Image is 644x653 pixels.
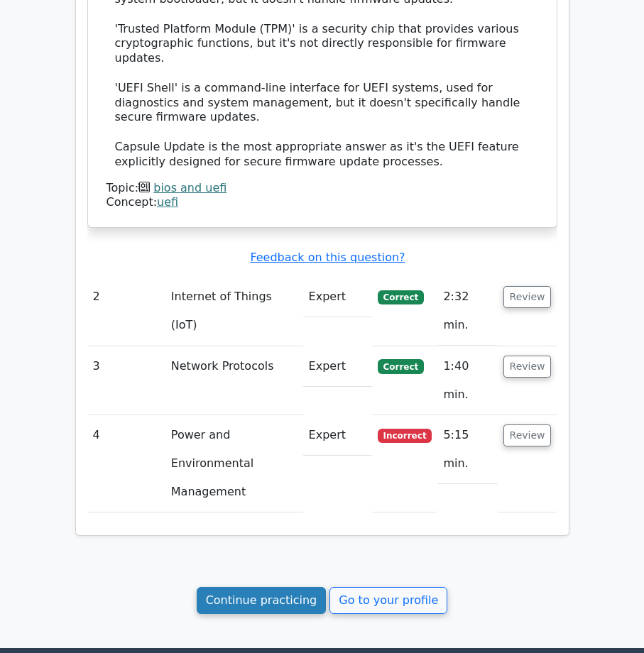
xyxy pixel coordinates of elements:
a: Go to your profile [329,587,447,614]
td: 1:40 min. [437,346,497,415]
button: Review [503,286,552,308]
span: Correct [378,359,424,373]
td: Expert [303,277,372,317]
td: Network Protocols [165,346,303,415]
a: Feedback on this question? [250,251,405,264]
a: uefi [157,195,178,209]
a: Continue practicing [197,587,327,614]
button: Review [503,424,552,446]
td: Power and Environmental Management [165,415,303,512]
td: 3 [87,346,165,415]
td: 5:15 min. [437,415,497,484]
td: 4 [87,415,165,512]
a: bios and uefi [153,181,227,194]
span: Correct [378,290,424,304]
td: 2 [87,277,165,346]
td: Internet of Things (IoT) [165,277,303,346]
div: Concept: [107,195,538,210]
span: Incorrect [378,429,432,443]
button: Review [503,356,552,378]
div: Topic: [107,181,538,196]
td: Expert [303,346,372,387]
td: 2:32 min. [437,277,497,346]
td: Expert [303,415,372,456]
